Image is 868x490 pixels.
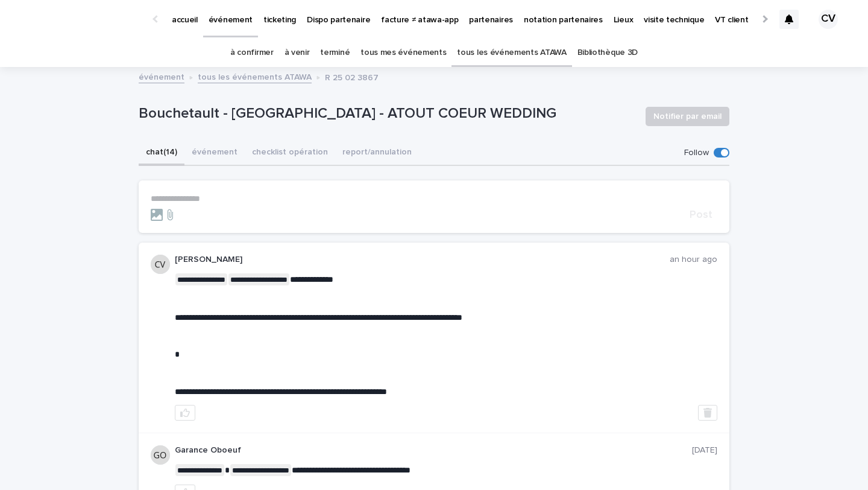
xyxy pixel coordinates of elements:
p: an hour ago [670,255,717,265]
button: événement [184,141,245,166]
p: Bouchetault - [GEOGRAPHIC_DATA] - ATOUT COEUR WEDDING [139,105,636,122]
span: Notifier par email [653,110,722,122]
a: terminé [320,39,350,67]
img: Ls34BcGeRexTGTNfXpUC [24,7,141,31]
p: Garance Oboeuf [175,445,692,456]
p: R 25 02 3867 [325,70,379,83]
a: tous mes événements [360,39,446,67]
p: [PERSON_NAME] [175,255,670,265]
div: CV [819,10,838,29]
button: Notifier par email [646,107,729,126]
button: Delete post [698,405,717,421]
button: Post [685,209,717,220]
button: chat (14) [139,141,184,166]
button: report/annulation [335,141,419,166]
a: à confirmer [230,39,274,67]
button: checklist opération [245,141,335,166]
span: Post [690,209,712,220]
button: like this post [175,405,195,421]
p: Follow [684,148,709,158]
a: tous les événements ATAWA [198,69,312,83]
a: à venir [285,39,310,67]
a: événement [139,69,184,83]
a: Bibliothèque 3D [577,39,638,67]
p: [DATE] [692,445,717,456]
a: tous les événements ATAWA [457,39,566,67]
